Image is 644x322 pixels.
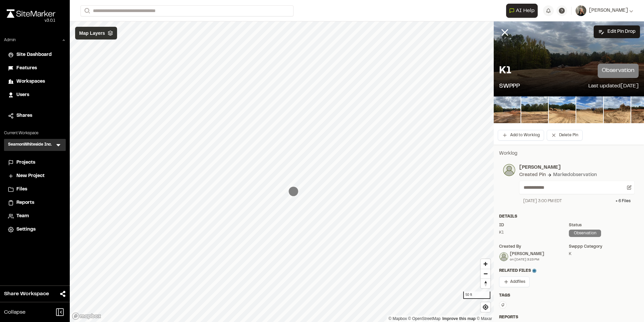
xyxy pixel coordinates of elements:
p: SWPPP [499,82,520,91]
a: Map feedback [442,316,476,321]
div: observation [569,230,601,237]
div: Oh geez...please don't... [7,18,55,24]
h3: SeamonWhiteside Inc. [8,142,52,148]
span: AI Help [516,7,535,15]
a: Site Dashboard [8,51,62,59]
button: Search [80,5,93,16]
div: Created Pin [519,171,546,179]
button: Edit Pin Drop [594,25,640,38]
div: Reports [499,314,639,320]
canvas: Map [70,21,494,322]
button: Open AI Assistant [506,4,538,18]
div: + 6 File s [615,198,631,204]
div: Marked observation [553,171,597,179]
span: Team [16,213,29,220]
a: Shares [8,112,62,119]
img: file [494,96,521,123]
button: Find my location [481,302,490,312]
a: Mapbox [388,316,407,321]
a: Users [8,91,62,99]
a: Mapbox logo [72,312,101,320]
button: Zoom in [481,259,490,269]
span: Related Files [499,268,536,274]
span: Share Workspace [4,290,49,298]
img: Raphael Betit [499,252,508,261]
p: Last updated [DATE] [588,82,639,91]
img: User [576,5,586,16]
div: Map marker [288,186,299,197]
div: Created by [499,244,569,250]
a: Team [8,213,62,220]
img: photo [503,164,515,176]
p: observation [598,64,639,78]
span: Users [16,91,29,99]
button: [PERSON_NAME] [576,5,633,16]
div: [DATE] 3:00 PM EDT [523,198,562,204]
div: ID [499,222,569,228]
span: Projects [16,159,35,166]
a: Settings [8,226,62,233]
p: Admin [4,37,16,43]
div: Status [569,222,639,228]
img: file [521,96,548,123]
a: OpenStreetMap [408,316,441,321]
div: Open AI Assistant [506,4,540,18]
button: Reset bearing to north [481,278,490,288]
span: Map Layers [79,29,105,37]
a: Workspaces [8,78,62,85]
span: Files [16,186,27,193]
button: Edit Tags [499,301,506,309]
span: Add files [510,279,525,285]
div: K [569,251,639,257]
img: file [576,96,603,123]
div: Tags [499,293,639,299]
button: Add to Worklog [498,130,544,141]
div: K1 [499,230,569,236]
a: Maxar [477,316,492,321]
button: Zoom out [481,269,490,278]
button: Addfiles [499,276,530,287]
span: Features [16,65,37,72]
div: [PERSON_NAME] [510,251,544,257]
button: Delete Pin [547,130,583,141]
div: on [DATE] 3:23 PM [510,257,544,262]
span: Collapse [4,308,25,316]
p: Current Workspace [4,130,66,136]
div: swppp category [569,244,639,250]
a: Projects [8,159,62,166]
span: [PERSON_NAME] [589,7,628,14]
p: Worklog [499,150,639,157]
span: Reports [16,199,34,207]
span: Shares [16,112,32,119]
div: Details [499,214,639,220]
p: [PERSON_NAME] [519,164,635,171]
img: rebrand.png [7,9,55,18]
p: K1 [499,64,511,78]
a: Reports [8,199,62,207]
span: Settings [16,226,36,233]
span: Site Dashboard [16,51,52,59]
img: file [549,96,576,123]
img: file [604,96,631,123]
a: Files [8,186,62,193]
span: New Project [16,172,45,180]
div: 50 ft [463,292,490,299]
a: New Project [8,172,62,180]
span: Workspaces [16,78,45,85]
a: Features [8,65,62,72]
